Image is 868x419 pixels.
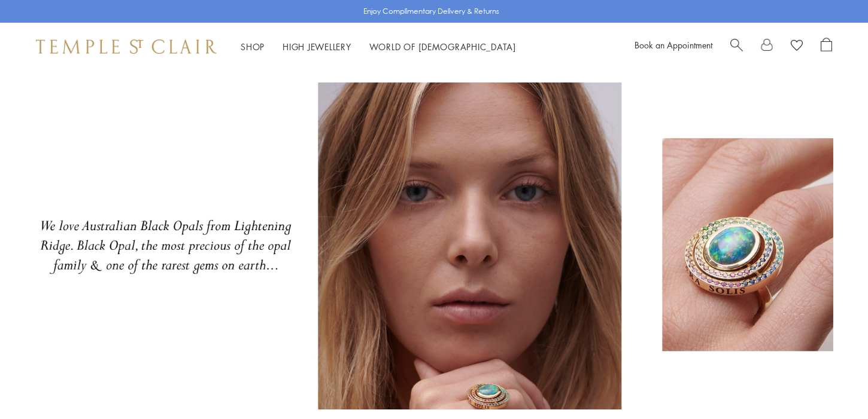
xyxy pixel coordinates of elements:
[36,39,217,54] img: Temple St. Clair
[369,41,516,53] a: World of [DEMOGRAPHIC_DATA]World of [DEMOGRAPHIC_DATA]
[791,38,803,56] a: View Wishlist
[283,41,351,53] a: High JewelleryHigh Jewellery
[363,5,499,17] p: Enjoy Complimentary Delivery & Returns
[808,363,856,407] iframe: Gorgias live chat messenger
[821,38,832,56] a: Open Shopping Bag
[730,38,743,56] a: Search
[241,41,265,53] a: ShopShop
[241,39,516,54] nav: Main navigation
[635,39,712,51] a: Book an Appointment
